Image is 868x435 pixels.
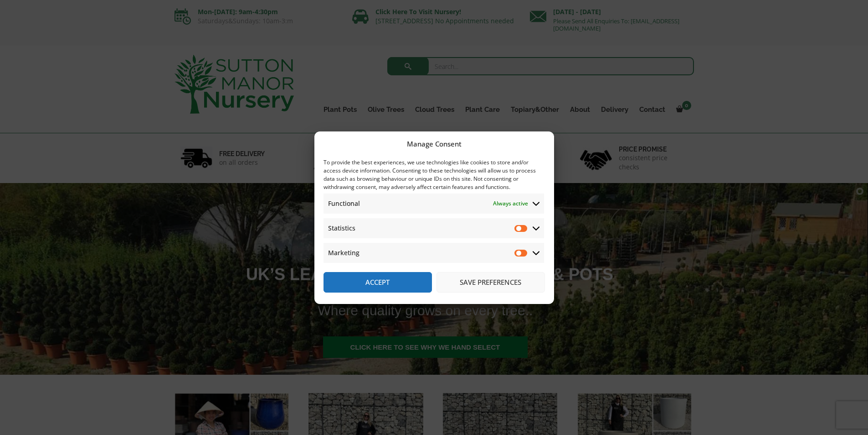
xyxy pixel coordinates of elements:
[407,138,462,149] div: Manage Consent
[324,272,432,293] button: Accept
[328,223,355,234] span: Statistics
[328,198,360,209] span: Functional
[324,243,544,263] summary: Marketing
[493,198,528,209] span: Always active
[324,218,544,238] summary: Statistics
[437,272,545,293] button: Save preferences
[324,194,544,214] summary: Functional Always active
[324,158,544,191] div: To provide the best experiences, we use technologies like cookies to store and/or access device i...
[328,247,360,258] span: Marketing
